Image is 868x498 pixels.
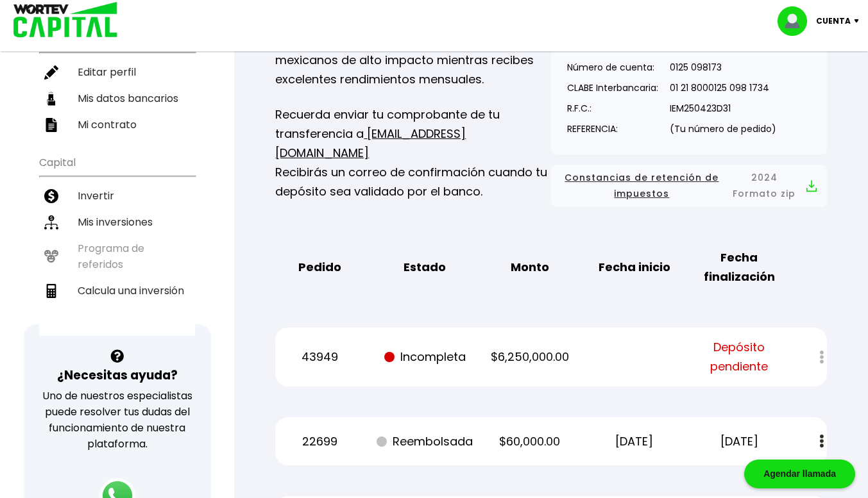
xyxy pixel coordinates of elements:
[44,284,58,298] img: calculadora-icon.17d418c4.svg
[39,183,195,209] a: Invertir
[276,347,364,367] p: 43949
[404,258,446,277] b: Estado
[670,78,776,97] p: 01 21 8000125 098 1734
[567,119,658,138] p: REFERENCIA:
[276,432,364,451] p: 22699
[39,59,195,85] a: Editar perfil
[851,19,868,23] img: icon-down
[39,112,195,138] a: Mi contrato
[44,189,58,203] img: invertir-icon.b3b967d7.svg
[275,126,466,161] a: [EMAIL_ADDRESS][DOMAIN_NAME]
[567,99,658,118] p: R.F.C.:
[40,388,194,452] p: Uno de nuestros especialistas puede resolver tus dudas del funcionamiento de nuestra plataforma.
[567,58,658,77] p: Número de cuenta:
[381,347,470,367] p: Incompleta
[670,99,776,118] p: IEM250423D31
[695,432,784,451] p: [DATE]
[275,105,551,201] p: Recuerda enviar tu comprobante de tu transferencia a Recibirás un correo de confirmación cuando t...
[670,58,776,77] p: 0125 098173
[486,432,574,451] p: $60,000.00
[381,432,470,451] p: Reembolsada
[44,92,58,106] img: datos-icon.10cf9172.svg
[298,258,341,277] b: Pedido
[744,460,855,488] div: Agendar llamada
[599,258,670,277] b: Fecha inicio
[561,170,817,202] button: Constancias de retención de impuestos2024 Formato zip
[816,12,851,31] p: Cuenta
[39,24,195,138] ul: Perfil
[590,432,679,451] p: [DATE]
[486,347,574,367] p: $6,250,000.00
[57,366,178,385] h3: ¿Necesitas ayuda?
[778,6,816,36] img: profile-image
[44,215,58,229] img: inversiones-icon.6695dc30.svg
[670,119,776,138] p: (Tu número de pedido)
[44,65,58,79] img: editar-icon.952d3147.svg
[511,258,549,277] b: Monto
[44,118,58,132] img: contrato-icon.f2db500c.svg
[39,148,195,336] ul: Capital
[695,338,784,376] span: Depósito pendiente
[561,170,722,202] span: Constancias de retención de impuestos
[567,78,658,97] p: CLABE Interbancaria:
[39,278,195,304] a: Calcula una inversión
[39,209,195,235] a: Mis inversiones
[695,248,784,286] b: Fecha finalización
[39,85,195,112] a: Mis datos bancarios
